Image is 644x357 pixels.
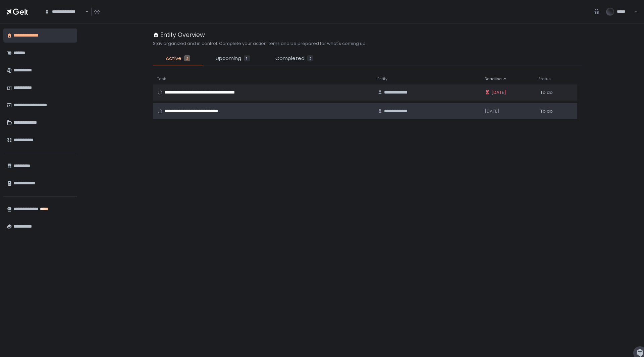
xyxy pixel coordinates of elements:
span: [DATE] [485,108,499,114]
span: To do [540,108,553,114]
div: 2 [307,55,313,61]
span: Task [157,76,166,81]
span: Active [166,55,181,62]
div: Search for option [40,5,89,19]
span: Upcoming [216,55,241,62]
span: Deadline [485,76,501,81]
h2: Stay organized and in control. Complete your action items and be prepared for what's coming up. [153,41,367,47]
span: Entity [377,76,387,81]
div: Entity Overview [153,30,205,39]
span: [DATE] [491,90,506,96]
div: 1 [244,55,250,61]
span: To do [540,90,553,96]
span: Status [538,76,551,81]
span: Completed [275,55,305,62]
div: 2 [184,55,190,61]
